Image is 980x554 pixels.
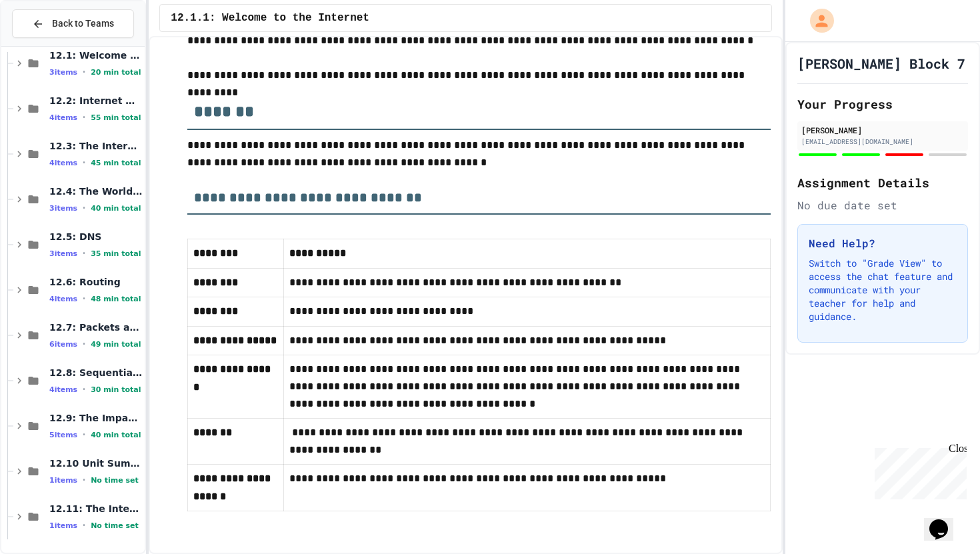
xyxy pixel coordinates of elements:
span: • [83,248,85,259]
span: 12.2: Internet Hardware [49,95,142,107]
span: 12.6: Routing [49,276,142,288]
iframe: chat widget [924,501,967,541]
span: 12.5: DNS [49,231,142,243]
span: 4 items [49,113,77,122]
div: No due date set [797,197,968,213]
span: 3 items [49,249,77,258]
span: 20 min total [91,68,141,77]
span: • [83,67,85,77]
span: 12.1: Welcome to the Internet [49,49,142,61]
div: [PERSON_NAME] [801,124,964,136]
span: 3 items [49,204,77,213]
span: Back to Teams [52,17,114,31]
span: 30 min total [91,385,141,394]
span: 4 items [49,159,77,167]
span: 12.9: The Impact of the Internet [49,412,142,424]
div: My Account [796,5,837,36]
h1: [PERSON_NAME] Block 7 [797,54,965,73]
div: [EMAIL_ADDRESS][DOMAIN_NAME] [801,137,964,147]
span: 4 items [49,385,77,394]
span: 12.7: Packets and Protocols [49,321,142,333]
span: 4 items [49,295,77,303]
span: 55 min total [91,113,141,122]
button: Back to Teams [12,9,134,38]
span: • [83,112,85,123]
span: 12.10 Unit Summary [49,457,142,469]
span: No time set [91,521,139,530]
span: 35 min total [91,249,141,258]
iframe: chat widget [869,443,967,499]
h2: Assignment Details [797,173,968,192]
span: 6 items [49,340,77,349]
span: • [83,293,85,304]
p: Switch to "Grade View" to access the chat feature and communicate with your teacher for help and ... [809,257,957,323]
div: Chat with us now!Close [5,5,92,85]
span: 3 items [49,68,77,77]
span: • [83,157,85,168]
span: 40 min total [91,204,141,213]
span: 1 items [49,476,77,485]
span: 12.1.1: Welcome to the Internet [171,10,369,26]
h3: Need Help? [809,235,957,251]
span: • [83,339,85,349]
span: • [83,384,85,395]
span: No time set [91,476,139,485]
span: 45 min total [91,159,141,167]
span: 12.3: The Internet Protocol [49,140,142,152]
span: 12.4: The World Wide Web [49,185,142,197]
span: • [83,520,85,531]
h2: Your Progress [797,95,968,113]
span: • [83,203,85,213]
span: 49 min total [91,340,141,349]
span: • [83,475,85,485]
span: 40 min total [91,431,141,439]
span: 48 min total [91,295,141,303]
span: • [83,429,85,440]
span: 12.8: Sequential, Parallel, and Distributed Computing [49,367,142,379]
span: 1 items [49,521,77,530]
span: 12.11: The Internet Exam [49,503,142,515]
span: 5 items [49,431,77,439]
